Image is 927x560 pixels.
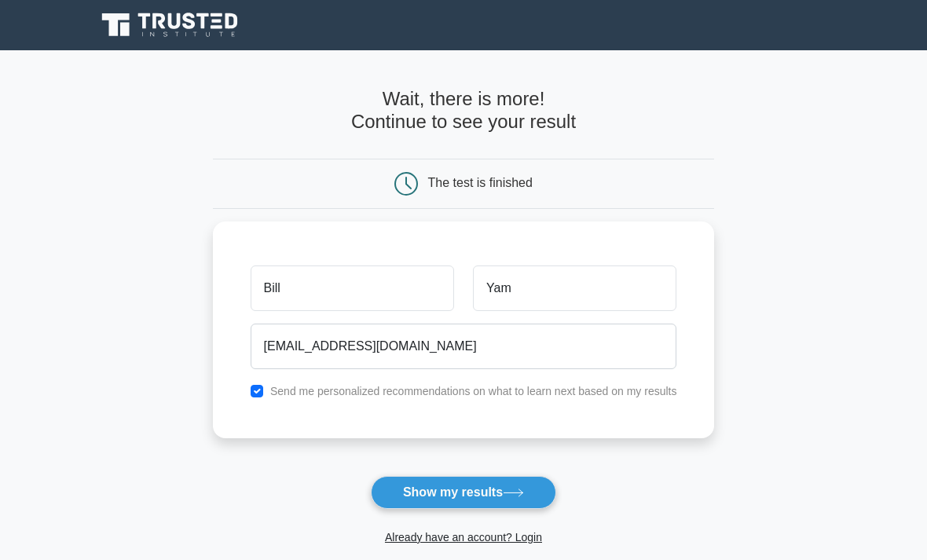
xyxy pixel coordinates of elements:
[213,88,715,133] h4: Wait, there is more! Continue to see your result
[473,265,676,311] input: Last name
[251,324,677,369] input: Email
[385,531,542,544] a: Already have an account? Login
[270,385,677,397] label: Send me personalized recommendations on what to learn next based on my results
[251,265,454,311] input: First name
[371,476,556,509] button: Show my results
[428,176,533,189] div: The test is finished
